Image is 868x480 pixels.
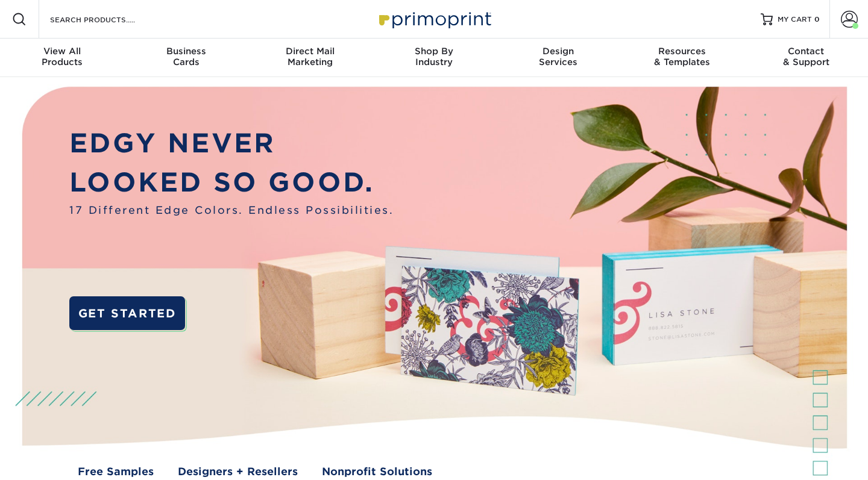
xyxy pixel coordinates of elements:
[372,39,496,77] a: Shop ByIndustry
[49,12,166,26] input: SEARCH PRODUCTS.....
[744,46,868,67] div: & Support
[496,46,620,67] div: Services
[69,124,394,163] p: EDGY NEVER
[178,464,298,479] a: Designers + Resellers
[372,46,496,57] span: Shop By
[744,39,868,77] a: Contact& Support
[620,39,744,77] a: Resources& Templates
[778,14,812,25] span: MY CART
[620,46,744,57] span: Resources
[620,46,744,67] div: & Templates
[124,39,248,77] a: BusinessCards
[78,464,154,479] a: Free Samples
[322,464,432,479] a: Nonprofit Solutions
[496,39,620,77] a: DesignServices
[69,163,394,202] p: LOOKED SO GOOD.
[814,15,820,23] span: 0
[744,46,868,57] span: Contact
[124,46,248,67] div: Cards
[124,46,248,57] span: Business
[69,202,394,218] span: 17 Different Edge Colors. Endless Possibilities.
[248,46,372,67] div: Marketing
[248,46,372,57] span: Direct Mail
[374,6,494,32] img: Primoprint
[69,296,184,331] a: GET STARTED
[496,46,620,57] span: Design
[372,46,496,67] div: Industry
[248,39,372,77] a: Direct MailMarketing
